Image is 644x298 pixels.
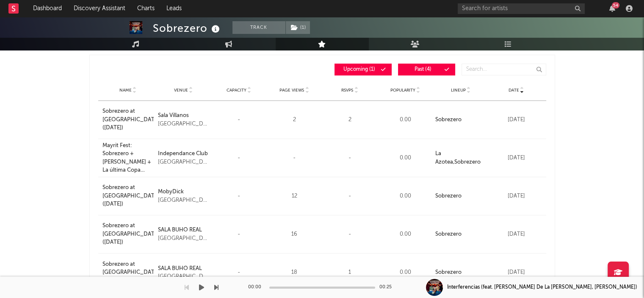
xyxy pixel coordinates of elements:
[158,273,209,281] div: [GEOGRAPHIC_DATA], [GEOGRAPHIC_DATA]
[102,142,154,175] a: Mayrit Fest: Sobrezero +[PERSON_NAME] + La última Copa 2022
[380,116,431,124] div: 0.00
[379,282,396,292] div: 00:25
[509,88,519,93] span: Date
[398,64,455,75] button: Past(4)
[158,196,209,205] div: [GEOGRAPHIC_DATA], [GEOGRAPHIC_DATA]
[324,192,376,201] div: -
[158,111,209,120] a: Sala Villanos
[380,230,431,239] div: 0.00
[269,230,320,239] div: 16
[435,117,462,123] a: Sobrezero
[102,107,154,132] a: Sobrezero at [GEOGRAPHIC_DATA] ([DATE])
[102,260,154,285] a: Sobrezero at [GEOGRAPHIC_DATA] ([DATE])
[158,120,209,128] div: [GEOGRAPHIC_DATA], [GEOGRAPHIC_DATA]
[174,88,188,93] span: Venue
[232,21,285,34] button: Track
[462,64,546,75] input: Search...
[102,222,154,247] a: Sobrezero at [GEOGRAPHIC_DATA] ([DATE])
[454,159,481,165] a: Sobrezero
[213,154,265,162] div: -
[213,230,265,239] div: -
[285,21,310,34] span: ( 1 )
[324,116,376,124] div: 2
[213,116,265,124] div: -
[341,88,353,93] span: RSVPs
[286,21,310,34] button: (1)
[158,150,209,158] a: Independance Club
[269,192,320,201] div: 12
[227,88,246,93] span: Capacity
[158,226,209,234] a: SALA BUHO REAL
[451,88,466,93] span: Lineup
[435,151,454,165] a: La Azotea,
[324,230,376,239] div: -
[269,268,320,277] div: 18
[447,284,637,291] div: Interferencias (feat. [PERSON_NAME] De La [PERSON_NAME], [PERSON_NAME])
[334,64,392,75] button: Upcoming(1)
[435,231,462,237] a: Sobrezero
[340,67,379,72] span: Upcoming ( 1 )
[458,3,585,14] input: Search for artists
[324,154,376,162] div: -
[158,188,209,196] a: MobyDick
[491,230,542,239] div: [DATE]
[435,193,462,199] a: Sobrezero
[491,154,542,162] div: [DATE]
[213,268,265,277] div: -
[380,192,431,201] div: 0.00
[269,116,320,124] div: 2
[390,88,415,93] span: Popularity
[269,154,320,162] div: -
[612,2,619,8] div: 54
[248,282,265,292] div: 00:00
[213,192,265,201] div: -
[435,270,462,275] a: Sobrezero
[158,158,209,167] div: [GEOGRAPHIC_DATA], [GEOGRAPHIC_DATA]
[153,21,222,35] div: Sobrezero
[491,192,542,201] div: [DATE]
[119,88,132,93] span: Name
[435,151,454,165] strong: La Azotea ,
[279,88,304,93] span: Page Views
[324,268,376,277] div: 1
[609,5,615,12] button: 54
[491,116,542,124] div: [DATE]
[380,154,431,162] div: 0.00
[380,268,431,277] div: 0.00
[102,184,154,209] a: Sobrezero at [GEOGRAPHIC_DATA] ([DATE])
[158,234,209,243] div: [GEOGRAPHIC_DATA], [GEOGRAPHIC_DATA]
[491,268,542,277] div: [DATE]
[158,265,209,273] a: SALA BUHO REAL
[404,67,442,72] span: Past ( 4 )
